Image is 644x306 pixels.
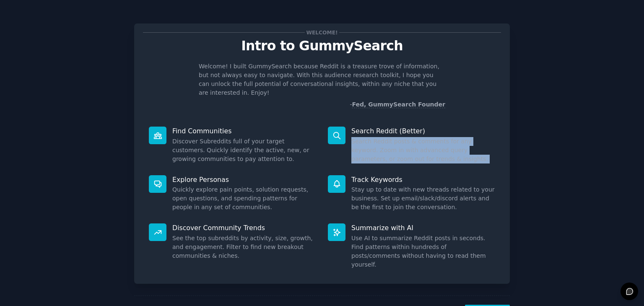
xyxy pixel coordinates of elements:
[352,101,445,108] a: Fed, GummySearch Founder
[172,137,316,163] dd: Discover Subreddits full of your target customers. Quickly identify the active, new, or growing c...
[351,234,495,269] dd: Use AI to summarize Reddit posts in seconds. Find patterns within hundreds of posts/comments with...
[351,137,495,163] dd: Search Reddit posts & comments for any keyword. Zoom in with advanced query parameters, or zoom o...
[143,39,501,53] p: Intro to GummySearch
[305,28,339,37] span: Welcome!
[351,223,495,232] p: Summarize with AI
[351,127,495,135] p: Search Reddit (Better)
[350,100,445,109] div: -
[172,185,316,212] dd: Quickly explore pain points, solution requests, open questions, and spending patterns for people ...
[172,175,316,184] p: Explore Personas
[172,234,316,260] dd: See the top subreddits by activity, size, growth, and engagement. Filter to find new breakout com...
[351,185,495,212] dd: Stay up to date with new threads related to your business. Set up email/slack/discord alerts and ...
[199,62,445,97] p: Welcome! I built GummySearch because Reddit is a treasure trove of information, but not always ea...
[172,127,316,135] p: Find Communities
[351,175,495,184] p: Track Keywords
[172,223,316,232] p: Discover Community Trends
